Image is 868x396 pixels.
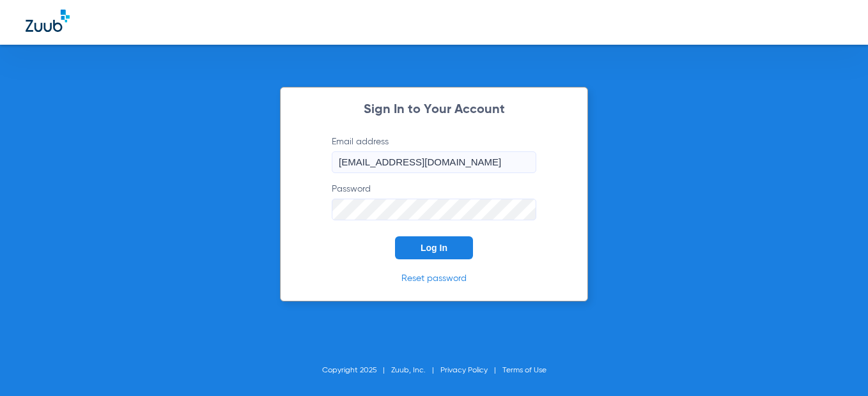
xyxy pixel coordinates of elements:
a: Reset password [401,274,467,283]
a: Privacy Policy [440,367,488,374]
iframe: Chat Widget [804,335,868,396]
label: Password [332,183,536,220]
input: Password [332,199,536,220]
button: Log In [395,236,473,259]
label: Email address [332,135,536,173]
li: Copyright 2025 [322,364,391,377]
a: Terms of Use [502,367,546,374]
img: Zuub Logo [26,10,70,32]
span: Log In [421,243,447,253]
input: Email address [332,151,536,173]
li: Zuub, Inc. [391,364,440,377]
h2: Sign In to Your Account [313,103,555,116]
